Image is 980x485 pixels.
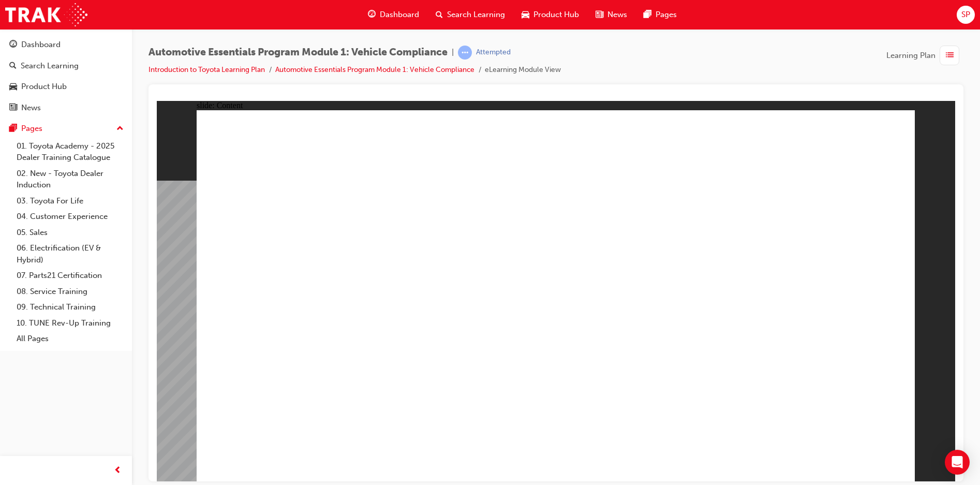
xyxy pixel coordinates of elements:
[360,4,427,25] a: guage-iconDashboard
[21,60,79,72] div: Search Learning
[12,315,128,331] a: 10. TUNE Rev-Up Training
[9,82,17,92] span: car-icon
[12,284,128,300] a: 08. Service Training
[12,209,128,225] a: 04. Customer Experience
[485,64,561,76] li: eLearning Module View
[4,119,128,138] button: Pages
[447,9,505,21] span: Search Learning
[114,464,122,477] span: prev-icon
[21,39,61,51] div: Dashboard
[533,9,579,21] span: Product Hub
[275,65,474,74] a: Automotive Essentials Program Module 1: Vehicle Compliance
[4,56,128,76] a: Search Learning
[4,77,128,96] a: Product Hub
[452,47,454,58] span: |
[149,47,448,58] span: Automotive Essentials Program Module 1: Vehicle Compliance
[476,48,511,57] div: Attempted
[368,8,376,21] span: guage-icon
[957,6,975,24] button: SP
[12,225,128,241] a: 05. Sales
[945,450,970,475] div: Open Intercom Messenger
[886,46,963,65] button: Learning Plan
[12,268,128,284] a: 07. Parts21 Certification
[961,9,970,21] span: SP
[21,123,42,135] div: Pages
[427,4,513,25] a: search-iconSearch Learning
[21,81,67,93] div: Product Hub
[9,104,17,113] span: news-icon
[458,46,472,60] span: learningRecordVerb_ATTEMPT-icon
[607,9,627,21] span: News
[596,8,603,21] span: news-icon
[12,331,128,347] a: All Pages
[4,98,128,117] a: News
[9,124,17,134] span: pages-icon
[513,4,587,25] a: car-iconProduct Hub
[9,62,17,71] span: search-icon
[635,4,685,25] a: pages-iconPages
[12,138,128,166] a: 01. Toyota Academy - 2025 Dealer Training Catalogue
[149,65,265,74] a: Introduction to Toyota Learning Plan
[644,8,651,21] span: pages-icon
[436,8,443,21] span: search-icon
[5,3,87,26] img: Trak
[656,9,677,21] span: Pages
[886,50,936,62] span: Learning Plan
[12,166,128,193] a: 02. New - Toyota Dealer Induction
[946,49,954,62] span: list-icon
[522,8,529,21] span: car-icon
[380,9,419,21] span: Dashboard
[587,4,635,25] a: news-iconNews
[12,193,128,209] a: 03. Toyota For Life
[21,102,41,114] div: News
[12,240,128,268] a: 06. Electrification (EV & Hybrid)
[12,299,128,315] a: 09. Technical Training
[9,40,17,50] span: guage-icon
[116,122,124,136] span: up-icon
[4,33,128,119] button: DashboardSearch LearningProduct HubNews
[4,35,128,54] a: Dashboard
